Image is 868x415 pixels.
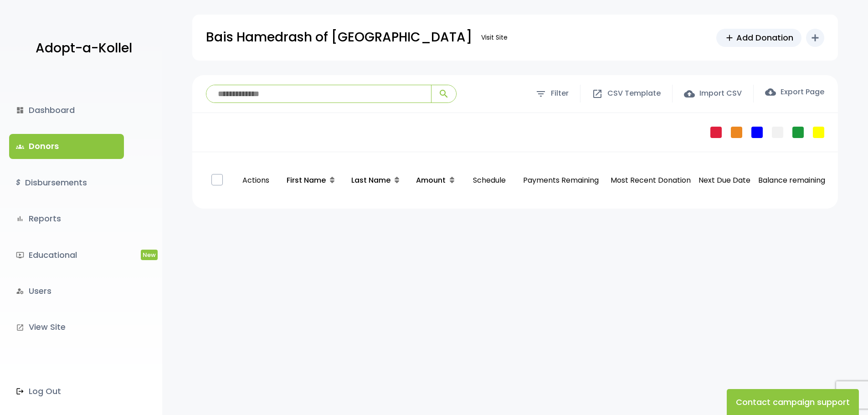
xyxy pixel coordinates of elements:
[9,243,124,267] a: ondemand_videoEducationalNew
[698,174,751,187] p: Next Due Date
[9,279,124,303] a: manage_accountsUsers
[16,287,24,295] i: manage_accounts
[16,215,24,223] i: bar_chart
[236,165,275,196] p: Actions
[141,250,158,260] span: New
[477,29,512,46] a: Visit Site
[519,165,603,196] p: Payments Remaining
[9,206,124,231] a: bar_chartReports
[351,175,390,185] span: Last Name
[287,175,326,185] span: First Name
[806,29,824,47] button: add
[206,26,472,49] p: Bais Hamedrash of [GEOGRAPHIC_DATA]
[699,87,742,100] span: Import CSV
[16,323,24,332] i: launch
[765,87,776,97] span: cloud_download
[9,98,124,123] a: dashboardDashboard
[9,315,124,339] a: launchView Site
[611,174,691,187] p: Most Recent Donation
[736,31,793,44] span: Add Donation
[607,87,661,100] span: CSV Template
[467,165,511,196] p: Schedule
[765,87,824,97] label: Export Page
[684,88,695,99] span: cloud_upload
[31,26,132,71] a: Adopt-a-Kollel
[727,389,859,415] button: Contact campaign support
[16,176,21,190] i: $
[16,251,24,259] i: ondemand_video
[758,174,825,187] p: Balance remaining
[36,37,132,60] p: Adopt-a-Kollel
[724,33,734,43] span: add
[9,379,124,404] a: Log Out
[16,106,24,114] i: dashboard
[716,29,801,47] a: addAdd Donation
[810,32,821,43] i: add
[535,88,546,99] span: filter_list
[551,87,569,100] span: Filter
[592,88,603,99] span: open_in_new
[416,175,446,185] span: Amount
[438,88,449,99] span: search
[9,134,124,159] a: groupsDonors
[16,143,24,151] span: groups
[431,85,456,102] button: search
[9,170,124,195] a: $Disbursements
